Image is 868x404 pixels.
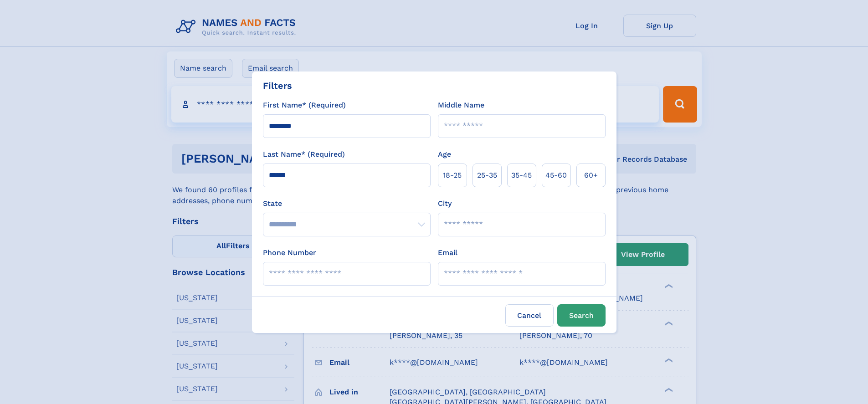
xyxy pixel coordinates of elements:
label: Cancel [505,304,554,327]
label: Phone Number [263,247,316,258]
label: Middle Name [438,100,484,111]
label: State [263,198,431,209]
span: 45‑60 [545,170,567,181]
span: 25‑35 [477,170,497,181]
span: 60+ [584,170,598,181]
span: 35‑45 [511,170,532,181]
label: City [438,198,452,209]
label: Email [438,247,457,258]
div: Filters [263,79,292,92]
label: First Name* (Required) [263,100,346,111]
label: Last Name* (Required) [263,149,345,160]
label: Age [438,149,451,160]
button: Search [557,304,606,327]
span: 18‑25 [443,170,462,181]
